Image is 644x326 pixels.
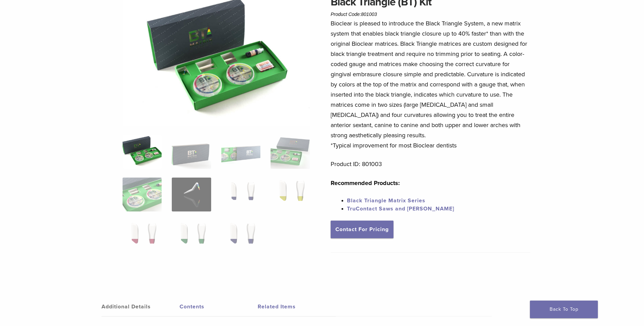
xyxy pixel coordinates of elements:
a: Back To Top [530,301,598,318]
img: Black Triangle (BT) Kit - Image 6 [172,178,211,211]
a: Additional Details [102,297,180,316]
img: Black Triangle (BT) Kit - Image 10 [172,220,211,254]
img: Black Triangle (BT) Kit - Image 7 [221,178,260,211]
img: Black Triangle (BT) Kit - Image 5 [123,178,162,211]
a: Contents [180,297,258,316]
span: Product Code: [331,12,377,17]
p: Product ID: 801003 [331,159,530,169]
img: Black Triangle (BT) Kit - Image 3 [221,135,260,169]
span: 801003 [361,12,377,17]
a: TruContact Saws and [PERSON_NAME] [347,205,454,212]
a: Contact For Pricing [331,221,393,238]
img: Intro-Black-Triangle-Kit-6-Copy-e1548792917662-324x324.jpg [123,135,162,169]
img: Black Triangle (BT) Kit - Image 4 [271,135,310,169]
img: Black Triangle (BT) Kit - Image 9 [123,220,162,254]
strong: Recommended Products: [331,179,400,187]
img: Black Triangle (BT) Kit - Image 11 [221,220,260,254]
img: Black Triangle (BT) Kit - Image 2 [172,135,211,169]
a: Related Items [258,297,336,316]
p: Bioclear is pleased to introduce the Black Triangle System, a new matrix system that enables blac... [331,18,530,150]
img: Black Triangle (BT) Kit - Image 8 [271,178,310,211]
a: Black Triangle Matrix Series [347,197,425,204]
